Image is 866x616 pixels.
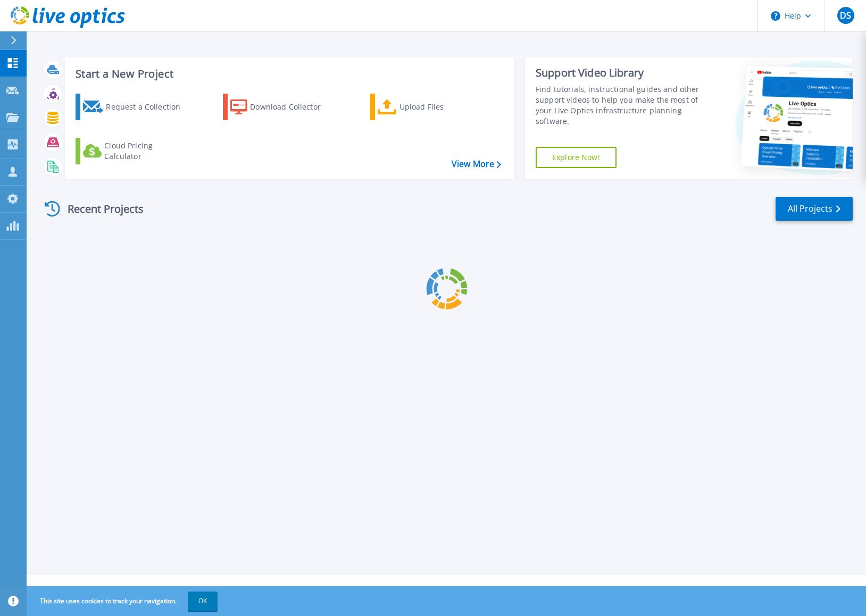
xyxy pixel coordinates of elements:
div: Download Collector [250,96,335,118]
div: Cloud Pricing Calculator [104,140,189,162]
h3: Start a New Project [76,68,501,80]
span: This site uses cookies to track your navigation. [29,592,218,611]
button: OK [188,592,218,611]
div: Support Video Library [536,66,701,80]
a: Cloud Pricing Calculator [76,138,194,164]
div: Recent Projects [41,196,158,222]
div: Request a Collection [106,96,191,118]
a: All Projects [776,197,853,221]
a: View More [452,159,501,169]
div: Find tutorials, instructional guides and other support videos to help you make the most of your L... [536,84,701,127]
a: Download Collector [223,94,342,120]
div: Upload Files [399,96,485,118]
span: DS [840,11,851,20]
a: Request a Collection [76,94,194,120]
a: Explore Now! [536,147,617,168]
a: Upload Files [370,94,489,120]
